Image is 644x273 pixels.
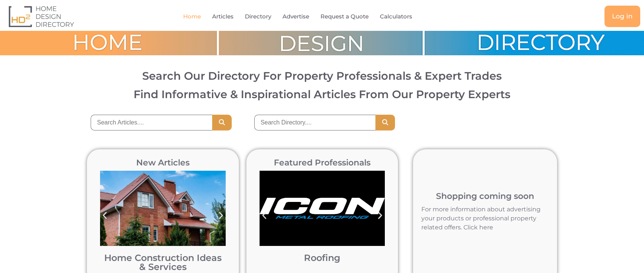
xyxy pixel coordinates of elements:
[612,13,633,20] span: Log in
[417,192,553,200] h2: Shopping coming soon
[212,8,234,25] a: Articles
[183,8,201,25] a: Home
[212,115,232,130] button: Search
[304,252,340,263] a: Roofing
[256,207,273,224] div: Previous
[213,207,229,224] div: Next
[254,115,376,130] input: Search Directory....
[245,8,271,25] a: Directory
[91,115,212,130] input: Search Articles....
[96,207,113,224] div: Previous
[283,8,309,25] a: Advertise
[256,159,389,167] h2: Featured Professionals
[96,159,229,167] h2: New Articles
[372,207,389,224] div: Next
[320,8,369,25] a: Request a Quote
[380,8,412,25] a: Calculators
[131,8,481,25] nav: Menu
[14,89,630,100] h3: Find Informative & Inspirational Articles From Our Property Experts
[605,6,640,27] a: Log in
[14,70,630,81] h2: Search Our Directory For Property Professionals & Expert Trades
[421,205,549,232] p: For more information about advertising your products or professional property related offers. Cli...
[104,252,222,272] a: Home Construction Ideas & Services
[375,115,395,130] button: Search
